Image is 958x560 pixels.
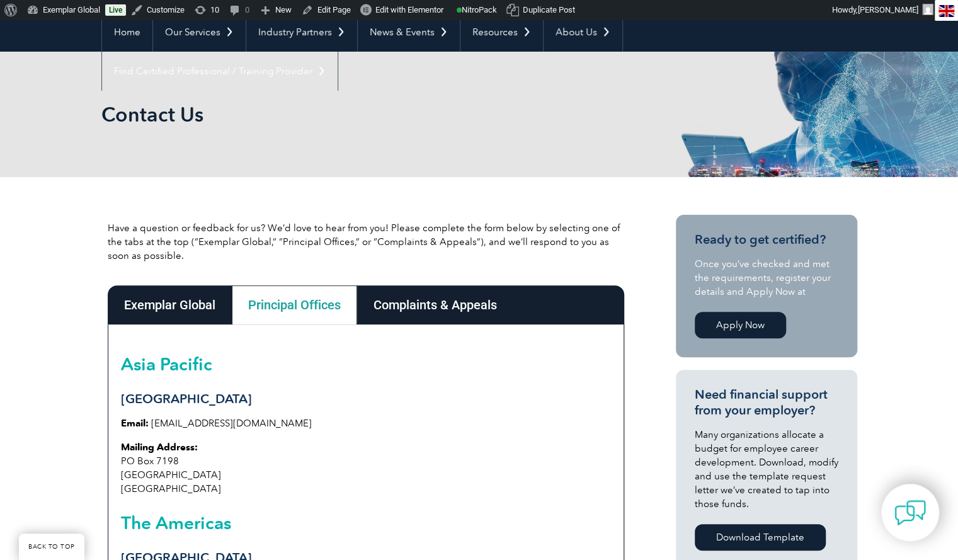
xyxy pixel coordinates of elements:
h3: Ready to get certified? [695,232,838,248]
h3: [GEOGRAPHIC_DATA] [121,391,611,407]
a: Apply Now [695,312,786,338]
a: Download Template [695,524,826,551]
div: Principal Offices [232,285,357,324]
p: Once you’ve checked and met the requirements, register your details and Apply Now at [695,257,838,299]
div: Complaints & Appeals [357,285,513,324]
a: Our Services [153,13,246,52]
a: Industry Partners [246,13,357,52]
a: Resources [460,13,543,52]
a: About Us [544,13,622,52]
a: BACK TO TOP [19,534,84,560]
a: [EMAIL_ADDRESS][DOMAIN_NAME] [151,418,312,429]
strong: Email: [121,418,149,429]
h2: The Americas [121,513,611,533]
div: Exemplar Global [108,285,232,324]
a: Home [102,13,152,52]
span: Edit with Elementor [375,5,443,14]
a: Live [105,4,126,16]
p: PO Box 7198 [GEOGRAPHIC_DATA] [GEOGRAPHIC_DATA] [121,440,611,496]
p: Have a question or feedback for us? We’d love to hear from you! Please complete the form below by... [108,221,624,263]
a: Find Certified Professional / Training Provider [102,52,338,91]
a: News & Events [358,13,460,52]
p: Many organizations allocate a budget for employee career development. Download, modify and use th... [695,428,838,511]
h1: Contact Us [101,102,585,127]
span: [PERSON_NAME] [858,5,918,14]
img: contact-chat.png [894,497,926,529]
h3: Need financial support from your employer? [695,387,838,418]
h2: Asia Pacific [121,354,611,374]
img: en [938,5,954,17]
strong: Mailing Address: [121,442,198,453]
